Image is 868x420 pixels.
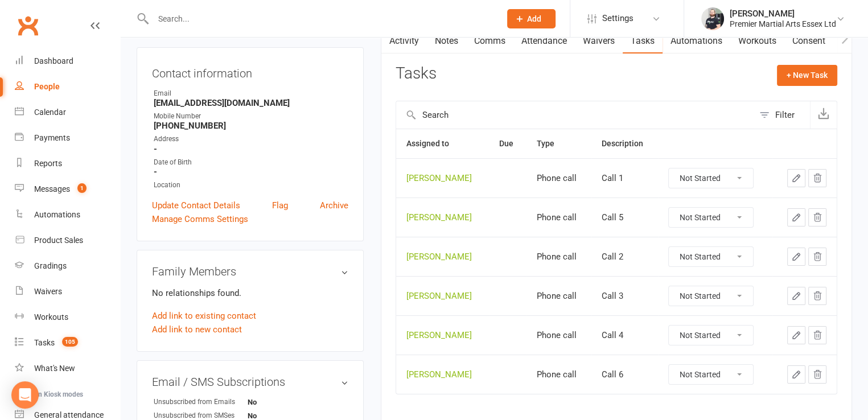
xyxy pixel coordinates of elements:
[754,101,810,129] button: Filter
[730,9,836,19] div: [PERSON_NAME]
[152,309,256,323] a: Add link to existing contact
[15,228,120,253] a: Product Sales
[15,151,120,176] a: Reports
[381,28,427,54] a: Activity
[406,370,479,380] div: [PERSON_NAME]
[784,28,833,54] a: Consent
[406,252,479,262] div: [PERSON_NAME]
[15,279,120,304] a: Waivers
[15,304,120,330] a: Workouts
[15,176,120,202] a: Messages 1
[602,291,648,301] div: Call 3
[34,108,66,117] div: Calendar
[775,108,795,122] div: Filter
[15,100,120,125] a: Calendar
[537,213,581,223] div: Phone call
[15,202,120,228] a: Automations
[34,338,55,347] div: Tasks
[152,265,348,278] h3: Family Members
[154,111,348,122] div: Mobile Number
[34,184,70,193] div: Messages
[154,88,348,99] div: Email
[406,174,479,183] div: [PERSON_NAME]
[730,19,836,29] div: Premier Martial Arts Essex Ltd
[34,410,104,419] div: General attendance
[526,129,591,158] th: Type
[537,252,581,262] div: Phone call
[602,174,648,183] div: Call 1
[15,356,120,381] a: What's New
[154,121,348,131] strong: [PHONE_NUMBER]
[62,337,78,347] span: 105
[34,312,68,322] div: Workouts
[152,286,348,300] p: No relationships found.
[15,330,120,356] a: Tasks 105
[396,101,754,129] input: Search
[154,397,248,407] div: Unsubscribed from Emails
[154,134,348,145] div: Address
[15,125,120,151] a: Payments
[34,56,73,65] div: Dashboard
[507,9,556,28] button: Add
[154,167,348,177] strong: -
[396,129,489,158] th: Assigned to
[152,63,348,80] h3: Contact information
[152,323,242,336] a: Add link to new contact
[11,381,39,409] div: Open Intercom Messenger
[537,370,581,380] div: Phone call
[248,398,313,406] strong: No
[701,7,724,30] img: thumb_image1616261423.png
[602,331,648,340] div: Call 4
[15,74,120,100] a: People
[320,199,348,212] a: Archive
[602,370,648,380] div: Call 6
[602,252,648,262] div: Call 2
[623,28,663,54] a: Tasks
[575,28,623,54] a: Waivers
[427,28,466,54] a: Notes
[537,331,581,340] div: Phone call
[466,28,513,54] a: Comms
[537,291,581,301] div: Phone call
[15,253,120,279] a: Gradings
[406,291,479,301] div: [PERSON_NAME]
[152,376,348,388] h3: Email / SMS Subscriptions
[406,331,479,340] div: [PERSON_NAME]
[527,14,541,23] span: Add
[154,144,348,154] strong: -
[15,48,120,74] a: Dashboard
[150,11,492,27] input: Search...
[152,199,240,212] a: Update Contact Details
[591,129,659,158] th: Description
[602,213,648,223] div: Call 5
[154,98,348,108] strong: [EMAIL_ADDRESS][DOMAIN_NAME]
[272,199,288,212] a: Flag
[489,129,526,158] th: Due
[34,210,80,219] div: Automations
[602,6,633,31] span: Settings
[396,65,437,83] h3: Tasks
[34,159,62,168] div: Reports
[34,287,62,296] div: Waivers
[537,174,581,183] div: Phone call
[513,28,575,54] a: Attendance
[152,212,248,226] a: Manage Comms Settings
[34,133,70,142] div: Payments
[154,180,348,191] div: Location
[77,183,87,193] span: 1
[154,157,348,168] div: Date of Birth
[34,364,75,373] div: What's New
[14,11,42,40] a: Clubworx
[34,236,83,245] div: Product Sales
[663,28,730,54] a: Automations
[730,28,784,54] a: Workouts
[34,261,67,270] div: Gradings
[777,65,837,85] button: + New Task
[406,213,479,223] div: [PERSON_NAME]
[34,82,60,91] div: People
[248,411,313,420] strong: No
